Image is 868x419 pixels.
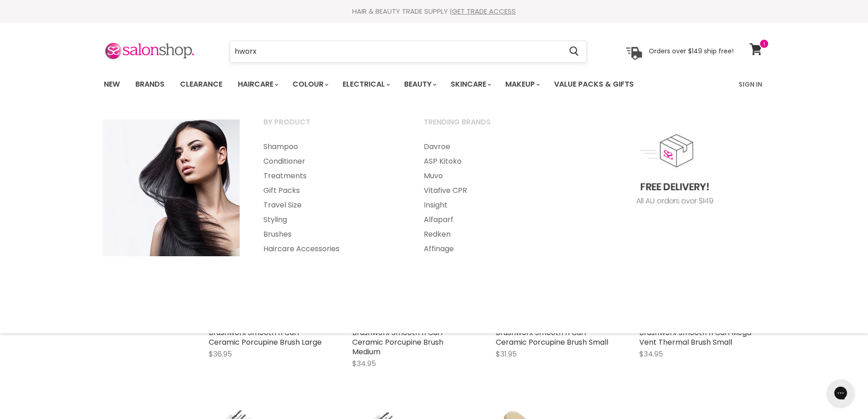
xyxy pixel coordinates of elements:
[92,71,776,98] nav: Main
[230,41,562,62] input: Search
[649,47,734,55] p: Orders over $149 ship free!
[231,75,284,94] a: Haircare
[252,212,411,227] a: Styling
[230,41,587,62] form: Product
[639,349,663,359] span: $34.95
[547,75,641,94] a: Value Packs & Gifts
[209,327,322,347] a: Brushworx Smooth n Curl Ceramic Porcupine Brush Large
[562,41,586,62] button: Search
[252,140,411,154] a: Shampoo
[252,242,411,256] a: Haircare Accessories
[92,7,776,16] div: HAIR & BEAUTY TRADE SUPPLY |
[412,154,571,169] a: ASP Kitoko
[97,71,687,98] ul: Main menu
[252,198,411,212] a: Travel Size
[496,349,517,359] span: $31.95
[412,242,571,256] a: Affinage
[352,358,376,369] span: $34.95
[252,169,411,183] a: Treatments
[412,198,571,212] a: Insight
[412,212,571,227] a: Alfaparf
[252,140,411,256] ul: Main menu
[444,75,497,94] a: Skincare
[252,183,411,198] a: Gift Packs
[412,169,571,183] a: Muvo
[498,75,545,94] a: Makeup
[412,140,571,154] a: Davroe
[209,349,232,359] span: $36.95
[252,227,411,242] a: Brushes
[173,75,229,94] a: Clearance
[97,75,127,94] a: New
[496,327,608,347] a: Brushworx Smooth n Curl Ceramic Porcupine Brush Small
[452,6,516,16] a: GET TRADE ACCESS
[412,227,571,242] a: Redken
[336,75,395,94] a: Electrical
[397,75,442,94] a: Beauty
[412,183,571,198] a: Vitafive CPR
[286,75,334,94] a: Colour
[639,327,751,347] a: Brushworx Smooth n Curl Mega Vent Thermal Brush Small
[412,140,571,256] ul: Main menu
[128,75,171,94] a: Brands
[412,115,571,138] a: Trending Brands
[733,75,768,94] a: Sign In
[822,376,859,410] iframe: Gorgias live chat messenger
[252,115,411,138] a: By Product
[352,327,443,357] a: Brushworx Smooth n Curl Ceramic Porcupine Brush Medium
[252,154,411,169] a: Conditioner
